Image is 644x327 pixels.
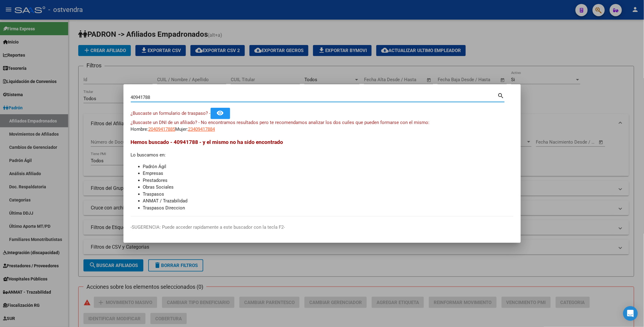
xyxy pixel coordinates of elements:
[217,109,224,117] mat-icon: remove_red_eye
[143,184,513,191] li: Obras Sociales
[149,126,175,132] span: 20409417885
[623,306,638,321] div: Open Intercom Messenger
[188,126,215,132] span: 23409417884
[131,119,513,133] div: Hombre: Mujer:
[143,170,513,177] li: Empresas
[143,205,513,212] li: Traspasos Direccion
[143,177,513,184] li: Prestadores
[143,163,513,170] li: Padrón Ágil
[143,191,513,198] li: Traspasos
[131,120,430,125] span: ¿Buscaste un DNI de un afiliado? - No encontramos resultados pero te recomendamos analizar los do...
[143,197,513,205] li: ANMAT / Trazabilidad
[131,138,513,211] div: Lo buscamos en:
[131,111,211,116] span: ¿Buscaste un formulario de traspaso? -
[498,92,505,99] mat-icon: search
[131,224,513,231] p: -SUGERENCIA: Puede acceder rapidamente a este buscador con la tecla F2-
[131,139,283,145] span: Hemos buscado - 40941788 - y el mismo no ha sido encontrado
